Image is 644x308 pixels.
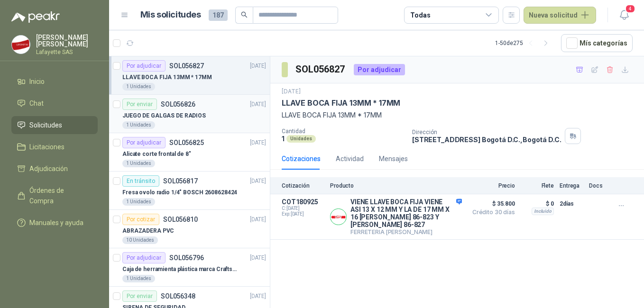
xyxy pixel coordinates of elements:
[241,11,248,18] span: search
[331,209,346,225] img: Company Logo
[616,7,633,24] button: 4
[163,216,198,223] p: SOL056810
[109,133,270,172] a: Por adjudicarSOL056825[DATE] Alicate corte frontal de 8"1 Unidades
[122,150,191,159] p: Alicate corte frontal de 8"
[468,182,515,189] p: Precio
[161,101,195,108] p: SOL056826
[282,128,405,135] p: Cantidad
[524,7,596,24] button: Nueva solicitud
[560,198,583,209] p: 2 días
[282,154,321,164] div: Cotizaciones
[122,83,155,91] div: 1 Unidades
[250,100,266,109] p: [DATE]
[412,129,561,136] p: Dirección
[282,135,285,143] p: 1
[122,265,240,274] p: Caja de herramienta plástica marca Craftsman de 26 pulgadas color rojo y nego
[282,110,633,120] p: LLAVE BOCA FIJA 13MM * 17MM
[122,188,237,197] p: Fresa ovolo radio 1/4" BOSCH 2608628424
[161,293,195,299] p: SOL056348
[122,236,158,244] div: 10 Unidades
[122,275,155,282] div: 1 Unidades
[122,160,155,167] div: 1 Unidades
[286,135,316,143] div: Unidades
[250,138,266,147] p: [DATE]
[379,154,408,164] div: Mensajes
[109,56,270,95] a: Por adjudicarSOL056827[DATE] LLAVE BOCA FIJA 13MM * 17MM1 Unidades
[122,290,157,302] div: Por enviar
[36,49,98,55] p: Lafayette SAS
[282,198,324,206] p: COT180925
[209,9,228,21] span: 187
[29,163,68,174] span: Adjudicación
[521,198,554,209] p: $ 0
[410,10,430,20] div: Todas
[169,139,204,146] p: SOL056825
[169,254,204,261] p: SOL056796
[122,252,166,263] div: Por adjudicar
[122,121,155,129] div: 1 Unidades
[29,217,83,228] span: Manuales y ayuda
[354,64,405,75] div: Por adjudicar
[282,87,301,96] p: [DATE]
[330,182,462,189] p: Producto
[521,182,554,189] p: Flete
[250,254,266,263] p: [DATE]
[109,210,270,248] a: Por cotizarSOL056810[DATE] ABRAZADERA PVC10 Unidades
[11,214,98,232] a: Manuales y ayuda
[295,62,346,77] h3: SOL056827
[11,138,98,156] a: Licitaciones
[140,8,201,22] h1: Mis solicitudes
[11,94,98,112] a: Chat
[29,142,64,152] span: Licitaciones
[122,99,157,110] div: Por enviar
[163,178,198,184] p: SOL056817
[561,34,633,52] button: Mís categorías
[122,60,166,72] div: Por adjudicar
[109,172,270,210] a: En tránsitoSOL056817[DATE] Fresa ovolo radio 1/4" BOSCH 26086284241 Unidades
[122,226,174,236] p: ABRAZADERA PVC
[11,72,98,91] a: Inicio
[11,116,98,134] a: Solicitudes
[336,154,364,164] div: Actividad
[109,95,270,133] a: Por enviarSOL056826[DATE] JUEGO DE GALGAS DE RADIOS1 Unidades
[122,198,155,206] div: 1 Unidades
[29,98,44,109] span: Chat
[412,136,561,144] p: [STREET_ADDRESS] Bogotá D.C. , Bogotá D.C.
[625,4,635,13] span: 4
[250,215,266,224] p: [DATE]
[250,292,266,301] p: [DATE]
[282,206,324,211] span: C: [DATE]
[350,198,462,228] p: VIENE LLAVE BOCA FIJA VIENE ASI 13 X 12 MM Y LA DE 17 MM X 16 [PERSON_NAME] 86-823 Y [PERSON_NAME...
[468,198,515,209] span: $ 35.800
[36,34,98,47] p: [PERSON_NAME] [PERSON_NAME]
[29,120,62,130] span: Solicitudes
[29,76,45,87] span: Inicio
[11,11,60,23] img: Logo peakr
[350,228,462,236] p: FERRETERIA [PERSON_NAME]
[282,98,400,108] p: LLAVE BOCA FIJA 13MM * 17MM
[12,36,30,54] img: Company Logo
[495,36,553,51] div: 1 - 50 de 275
[11,181,98,210] a: Órdenes de Compra
[122,73,212,82] p: LLAVE BOCA FIJA 13MM * 17MM
[11,160,98,178] a: Adjudicación
[122,214,159,225] div: Por cotizar
[250,177,266,186] p: [DATE]
[589,182,608,189] p: Docs
[532,208,554,215] div: Incluido
[169,63,204,69] p: SOL056827
[282,182,324,189] p: Cotización
[250,62,266,71] p: [DATE]
[560,182,583,189] p: Entrega
[29,185,89,206] span: Órdenes de Compra
[122,175,159,187] div: En tránsito
[122,111,206,120] p: JUEGO DE GALGAS DE RADIOS
[109,248,270,287] a: Por adjudicarSOL056796[DATE] Caja de herramienta plástica marca Craftsman de 26 pulgadas color ro...
[122,137,166,148] div: Por adjudicar
[468,209,515,215] span: Crédito 30 días
[282,211,324,217] span: Exp: [DATE]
